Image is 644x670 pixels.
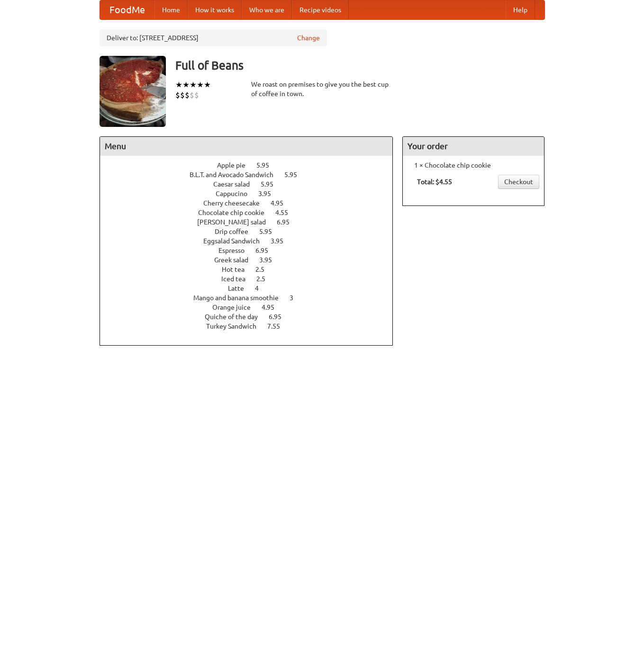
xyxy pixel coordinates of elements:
[100,29,327,46] div: Deliver to: [STREET_ADDRESS]
[198,209,274,216] span: Chocolate chip cookie
[255,266,274,273] span: 2.5
[222,266,254,273] span: Hot tea
[203,199,269,207] span: Cherry cheesecake
[197,80,204,90] li: ★
[198,209,306,216] a: Chocolate chip cookie 4.55
[154,0,188,19] a: Home
[275,209,298,216] span: 4.55
[271,237,293,245] span: 3.95
[217,161,287,169] a: Apple pie 5.95
[188,0,242,19] a: How it works
[197,218,275,226] span: [PERSON_NAME] salad
[269,313,291,321] span: 6.95
[408,161,539,170] li: 1 × Chocolate chip cookie
[193,294,311,302] a: Mango and banana smoothie 3
[417,178,452,186] b: Total: $4.55
[290,294,303,302] span: 3
[255,247,278,254] span: 6.95
[206,322,298,330] a: Turkey Sandwich 7.55
[284,171,307,179] span: 5.95
[258,190,281,197] span: 3.95
[213,180,259,188] span: Caesar salad
[403,137,544,156] h4: Your order
[190,90,194,100] li: $
[217,161,255,169] span: Apple pie
[256,161,279,169] span: 5.95
[185,90,190,100] li: $
[213,180,291,188] a: Caesar salad 5.95
[180,90,185,100] li: $
[203,199,301,207] a: Cherry cheesecake 4.95
[262,304,284,311] span: 4.95
[175,80,182,90] li: ★
[498,175,539,189] a: Checkout
[251,80,393,98] div: We roast on premises to give you the best cup of coffee in town.
[261,180,283,188] span: 5.95
[197,218,307,226] a: [PERSON_NAME] salad 6.95
[242,0,292,19] a: Who we are
[194,90,199,100] li: $
[218,247,286,254] a: Espresso 6.95
[193,294,288,302] span: Mango and banana smoothie
[206,322,266,330] span: Turkey Sandwich
[297,33,320,43] a: Change
[190,171,315,179] a: B.L.T. and Avocado Sandwich 5.95
[228,285,254,292] span: Latte
[190,171,283,179] span: B.L.T. and Avocado Sandwich
[216,190,289,197] a: Cappucino 3.95
[218,247,254,254] span: Espresso
[506,0,535,19] a: Help
[255,285,268,292] span: 4
[175,56,545,75] h3: Full of Beans
[215,228,290,235] a: Drip coffee 5.95
[222,266,282,273] a: Hot tea 2.5
[277,218,299,226] span: 6.95
[271,199,293,207] span: 4.95
[182,80,190,90] li: ★
[292,0,349,19] a: Recipe videos
[100,0,154,19] a: FoodMe
[221,275,283,283] a: Iced tea 2.5
[256,275,275,283] span: 2.5
[215,228,258,235] span: Drip coffee
[205,313,299,321] a: Quiche of the day 6.95
[175,90,180,100] li: $
[203,237,301,245] a: Eggsalad Sandwich 3.95
[100,56,166,127] img: angular.jpg
[212,304,292,311] a: Orange juice 4.95
[204,80,211,90] li: ★
[267,322,290,330] span: 7.55
[221,275,255,283] span: Iced tea
[228,285,276,292] a: Latte 4
[214,256,258,264] span: Greek salad
[259,256,281,264] span: 3.95
[212,304,260,311] span: Orange juice
[100,137,393,156] h4: Menu
[214,256,290,264] a: Greek salad 3.95
[216,190,257,197] span: Cappucino
[259,228,281,235] span: 5.95
[203,237,269,245] span: Eggsalad Sandwich
[190,80,197,90] li: ★
[205,313,267,321] span: Quiche of the day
